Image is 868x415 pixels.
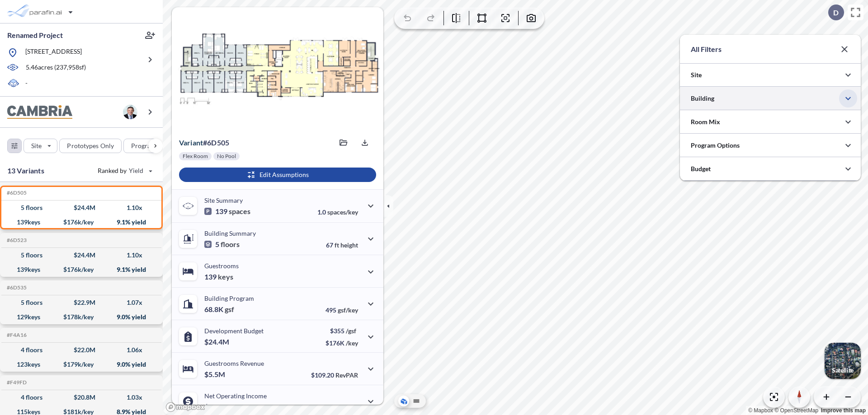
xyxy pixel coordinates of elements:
p: $2.2M [204,402,226,411]
p: Satellite [832,367,854,374]
p: Building Summary [204,229,256,237]
p: $5.5M [204,370,226,379]
p: 5.46 acres ( 237,958 sf) [26,63,86,73]
p: 5 [204,240,240,249]
p: 139 [204,272,233,281]
p: Site [31,141,42,150]
span: /key [346,339,358,347]
p: Development Budget [204,327,264,335]
span: spaces [229,207,250,216]
p: - [25,79,28,89]
p: Edit Assumptions [259,170,309,179]
span: floors [221,240,240,249]
p: 40.0% [320,404,358,411]
p: Prototypes Only [67,141,114,150]
a: Mapbox homepage [165,402,205,412]
button: Prototypes Only [59,139,122,153]
img: user logo [123,105,137,119]
button: Ranked by Yield [90,163,158,178]
button: Aerial View [398,396,409,406]
p: Program [131,141,156,150]
button: Site Plan [411,396,422,406]
span: gsf [225,305,234,314]
img: Switcher Image [825,343,861,379]
p: 68.8K [204,305,234,314]
p: Site Summary [204,196,243,204]
p: No Pool [217,153,236,160]
span: Variant [179,138,203,147]
p: Renamed Project [7,30,63,40]
button: Edit Assumptions [179,168,376,182]
span: gsf/key [338,306,358,314]
p: 495 [325,306,358,314]
p: $109.20 [311,371,358,379]
h5: Click to copy the code [5,284,27,291]
p: 1.0 [317,208,358,216]
button: Program [123,139,172,153]
p: Guestrooms [204,262,239,270]
span: keys [218,272,233,281]
p: D [833,9,839,17]
span: ft [335,241,339,249]
p: 67 [326,241,358,249]
p: # 6d505 [179,138,229,147]
a: OpenStreetMap [774,407,818,414]
p: $176K [325,339,358,347]
p: Building Program [204,294,254,302]
h5: Click to copy the code [5,379,27,386]
p: Net Operating Income [204,392,267,400]
span: RevPAR [335,371,358,379]
h5: Click to copy the code [5,190,27,196]
span: Yield [129,166,144,175]
p: Flex Room [183,153,208,160]
p: Room Mix [691,117,720,126]
p: Program Options [691,141,740,150]
p: All Filters [691,44,722,55]
button: Switcher ImageSatellite [825,343,861,379]
p: 13 Variants [7,165,44,176]
p: [STREET_ADDRESS] [25,47,82,58]
p: Guestrooms Revenue [204,359,264,367]
h5: Click to copy the code [5,237,27,243]
button: Site [24,139,57,153]
a: Mapbox [748,407,773,414]
a: Improve this map [821,407,866,414]
p: Site [691,70,702,79]
span: margin [338,404,358,411]
span: /gsf [346,327,356,335]
p: Budget [691,164,711,173]
p: $355 [325,327,358,335]
h5: Click to copy the code [5,332,27,338]
img: BrandImage [7,105,72,119]
p: $24.4M [204,337,231,346]
span: height [340,241,358,249]
span: spaces/key [327,208,358,216]
p: 139 [204,207,250,216]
